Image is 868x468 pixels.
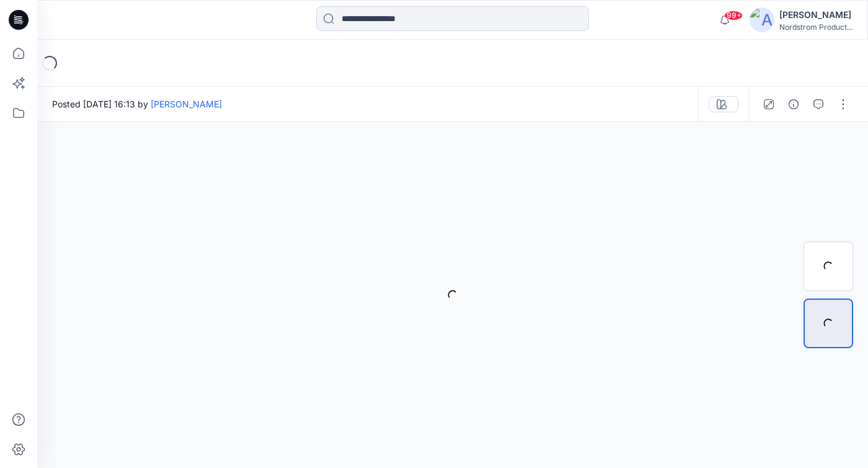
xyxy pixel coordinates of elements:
button: Details [784,94,804,114]
span: Posted [DATE] 16:13 by [52,97,222,110]
a: [PERSON_NAME] [151,99,222,109]
div: Nordstrom Product... [779,22,852,32]
div: [PERSON_NAME] [779,7,852,22]
img: avatar [750,7,774,32]
span: 99+ [724,11,743,20]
